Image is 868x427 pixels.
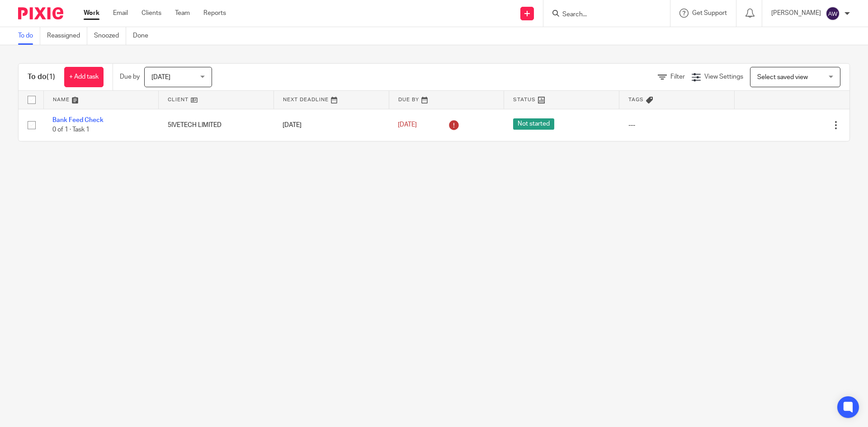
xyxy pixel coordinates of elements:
span: [DATE] [398,122,417,128]
span: Tags [628,97,644,102]
span: Not started [513,118,554,130]
div: --- [628,121,726,130]
span: Get Support [692,10,727,16]
input: Search [561,11,643,19]
p: [PERSON_NAME] [771,9,821,18]
span: Select saved view [757,74,808,80]
a: Reassigned [47,27,87,45]
a: To do [18,27,40,45]
td: 5IVETECH LIMITED [159,109,274,141]
a: Email [113,9,128,18]
a: Done [133,27,155,45]
a: + Add task [64,67,104,87]
span: View Settings [704,74,743,80]
img: svg%3E [826,6,840,21]
a: Team [175,9,190,18]
a: Bank Feed Check [52,117,104,123]
span: [DATE] [151,74,170,80]
span: Filter [670,74,685,80]
td: [DATE] [274,109,389,141]
span: (1) [47,73,55,80]
a: Snoozed [94,27,126,45]
p: Due by [120,72,140,81]
a: Work [84,9,99,18]
h1: To do [28,72,55,82]
a: Reports [203,9,226,18]
img: Pixie [18,7,63,19]
span: 0 of 1 · Task 1 [52,127,90,133]
a: Clients [142,9,161,18]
